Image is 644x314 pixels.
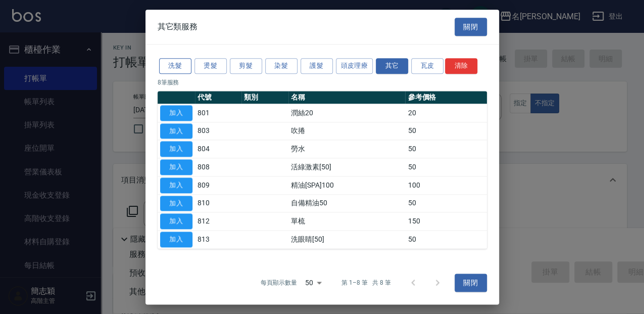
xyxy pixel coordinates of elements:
[288,176,405,195] td: 精油[SPA]100
[288,91,405,104] th: 名稱
[336,58,373,74] button: 頭皮理療
[288,212,405,231] td: 單梳
[241,91,288,104] th: 類別
[405,176,486,195] td: 100
[195,140,242,158] td: 804
[159,58,191,74] button: 洗髮
[160,214,192,230] button: 加入
[445,58,477,74] button: 清除
[160,159,192,175] button: 加入
[288,104,405,122] td: 潤絲20
[288,158,405,176] td: 活綠激素[50]
[288,140,405,158] td: 勞水
[158,78,487,87] p: 8 筆服務
[160,196,192,211] button: 加入
[405,231,486,249] td: 50
[195,158,242,176] td: 808
[405,91,486,104] th: 參考價格
[405,194,486,212] td: 50
[195,104,242,122] td: 801
[195,194,242,212] td: 810
[288,122,405,140] td: 吹捲
[341,278,390,287] p: 第 1–8 筆 共 8 筆
[195,176,242,195] td: 809
[455,274,487,292] button: 關閉
[405,122,486,140] td: 50
[261,278,297,287] p: 每頁顯示數量
[160,232,192,247] button: 加入
[195,91,242,104] th: 代號
[455,18,487,36] button: 關閉
[405,104,486,122] td: 20
[194,58,227,74] button: 燙髮
[160,142,192,157] button: 加入
[160,105,192,121] button: 加入
[301,269,325,296] div: 50
[405,158,486,176] td: 50
[411,58,443,74] button: 瓦皮
[195,231,242,249] td: 813
[288,231,405,249] td: 洗眼睛[50]
[376,58,408,74] button: 其它
[405,140,486,158] td: 50
[195,212,242,231] td: 812
[195,122,242,140] td: 803
[288,194,405,212] td: 自備精油50
[301,58,333,74] button: 護髮
[160,123,192,139] button: 加入
[405,212,486,231] td: 150
[160,177,192,193] button: 加入
[265,58,298,74] button: 染髮
[230,58,262,74] button: 剪髮
[158,22,198,32] span: 其它類服務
